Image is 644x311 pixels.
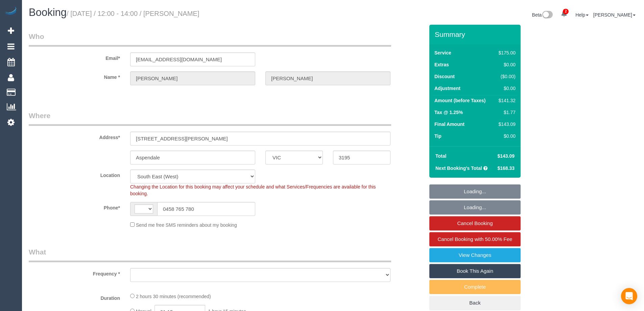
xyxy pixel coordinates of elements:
[29,31,391,47] legend: Who
[496,85,516,92] div: $0.00
[333,151,390,164] input: Post Code*
[621,288,637,304] div: Open Intercom Messenger
[593,12,636,18] a: [PERSON_NAME]
[496,133,516,139] div: $0.00
[29,111,391,126] legend: Where
[435,153,446,159] strong: Total
[434,121,464,128] label: Final Amount
[24,170,125,179] label: Location
[434,61,449,68] label: Extras
[496,97,516,104] div: $141.32
[434,97,485,104] label: Amount (before Taxes)
[434,85,460,92] label: Adjustment
[429,232,521,246] a: Cancel Booking with 50.00% Fee
[557,7,571,22] a: 2
[29,247,391,262] legend: What
[130,71,255,85] input: First Name*
[136,222,237,228] span: Send me free SMS reminders about my booking
[434,73,455,80] label: Discount
[67,10,199,17] small: / [DATE] / 12:00 - 14:00 / [PERSON_NAME]
[434,109,463,116] label: Tax @ 1.25%
[575,12,589,18] a: Help
[4,7,18,16] img: Automaid Logo
[429,264,521,278] a: Book This Again
[429,296,521,310] a: Back
[130,151,255,164] input: Suburb*
[496,73,516,80] div: ($0.00)
[429,248,521,262] a: View Changes
[429,216,521,230] a: Cancel Booking
[130,184,376,196] span: Changing the Location for this booking may affect your schedule and what Services/Frequencies are...
[24,52,125,62] label: Email*
[497,153,515,159] span: $143.09
[24,132,125,141] label: Address*
[497,165,515,171] span: $168.33
[563,9,569,14] span: 2
[496,61,516,68] div: $0.00
[496,109,516,116] div: $1.77
[435,165,482,171] strong: Next Booking's Total
[157,202,255,216] input: Phone*
[29,6,67,18] span: Booking
[136,294,211,299] span: 2 hours 30 minutes (recommended)
[434,49,451,56] label: Service
[24,292,125,302] label: Duration
[265,71,390,85] input: Last Name*
[496,121,516,128] div: $143.09
[24,202,125,211] label: Phone*
[435,30,517,38] h3: Summary
[438,236,512,242] span: Cancel Booking with 50.00% Fee
[496,49,516,56] div: $175.00
[434,133,442,139] label: Tip
[532,12,553,18] a: Beta
[130,52,255,66] input: Email*
[24,268,125,277] label: Frequency *
[542,11,553,20] img: New interface
[24,71,125,81] label: Name *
